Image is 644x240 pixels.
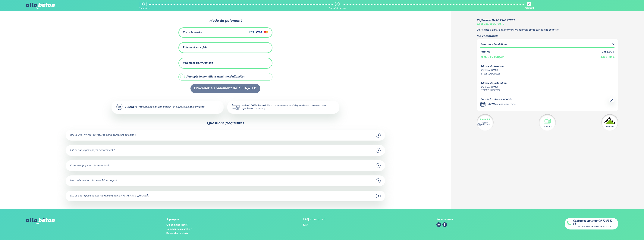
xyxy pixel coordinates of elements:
div: - Vous pouvez annuler jusqu'à 48h ouvrées avant la livraison [125,106,205,109]
p: Devis édité à partir des informations fournies sur le projet et le chantier [477,29,618,32]
img: allobéton [26,3,55,9]
a: FAQ [303,224,308,226]
a: 1 Votre devis [139,2,150,10]
div: Mode de paiement [106,19,345,23]
iframe: Help widget launcher [611,225,640,236]
div: Comment payer en plusieurs fois ? [70,164,109,167]
div: [PERSON_NAME] [480,86,507,89]
div: Paiement [524,7,534,10]
div: [PERSON_NAME] [480,69,615,72]
div: - [488,103,515,106]
a: Contactez-nous au 09 72 55 12 83 [573,219,616,226]
button: Procèder au paiement de 2 834,40 € [190,84,260,93]
div: [DATE] [488,103,495,106]
a: Demander un devis [166,232,188,235]
div: A propos [166,218,192,221]
div: Mon paiement en plusieurs fois est refusé [70,179,117,182]
a: conditions générales [203,75,230,78]
strong: Achat 100% sécurisé [242,105,265,107]
div: Du lundi au vendredi de 9h à 18h [578,226,611,228]
div: Total TTC à payer [480,56,504,59]
summary: Béton pour Fondations [480,42,615,47]
div: J'accepte les d'allobéton [186,75,245,78]
img: allobéton [26,218,55,224]
div: Valable jusqu'au [DATE] [477,23,505,26]
div: Paiement en 4 fois [183,46,207,49]
div: Est-ce que je peux payer par virement ? [70,149,115,152]
div: - Votre compte sera débité quand votre livraison sera ajoutée au planning [242,105,335,110]
div: Adresse de livraison [480,65,615,68]
strong: Flexibilité [125,106,137,108]
div: [PERSON_NAME] est refusée par le service de paiement. [70,134,136,137]
div: Paiement par virement [183,62,213,65]
div: [STREET_ADDRESS] [480,89,507,92]
div: FAQ et support [303,218,325,221]
div: 4.7/5 sur 2300 avis clients [477,123,494,127]
a: 2 Date de livraison [329,2,346,10]
div: Béton pour Fondations [480,43,507,46]
div: Référence D-2025-057981 [477,19,515,22]
div: Ma commande [477,35,618,38]
div: Adresse de facturation [480,82,507,85]
div: Date de livraison [329,7,346,10]
div: Est-ce que je peux utiliser ma remise fidélité 10% [PERSON_NAME] ? [70,195,149,197]
div: Vu à la télé [543,125,551,128]
div: Carte bancaire [183,31,202,34]
a: Qui sommes-nous ? [166,224,188,226]
div: Questions fréquentes [207,121,244,125]
div: 3 [528,3,529,6]
a: Comment ça marche ? [166,228,192,230]
a: 3 Paiement [524,2,534,10]
div: [STREET_ADDRESS] [480,72,615,76]
img: Cartes de crédit [250,30,268,34]
div: Excellent [482,122,488,123]
div: Partenaire [606,125,614,128]
div: 2 [336,3,338,5]
div: Date de livraison souhaitée [480,98,515,101]
div: 2 362,00 € [602,51,614,53]
div: Suivez-nous [436,218,453,221]
div: 1 [144,3,145,5]
div: entre 15h00 et 17h00 [495,103,515,106]
div: Total HT [480,51,490,53]
div: Votre devis [139,7,150,10]
span: 2 834,40 € [600,56,614,58]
